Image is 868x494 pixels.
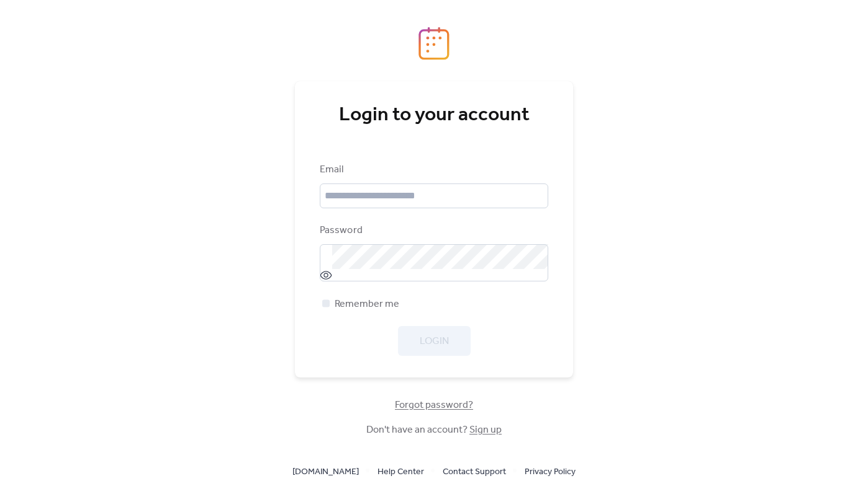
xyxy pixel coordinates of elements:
span: Help Center [377,465,424,480]
div: Password [320,223,546,238]
div: Login to your account [320,103,548,128]
a: [DOMAIN_NAME] [292,464,359,479]
a: Contact Support [443,464,506,479]
a: Sign up [469,420,502,439]
span: Remember me [335,297,399,312]
img: logo [418,27,450,60]
span: Forgot password? [395,398,473,413]
div: Email [320,162,546,177]
span: Contact Support [443,465,506,480]
a: Privacy Policy [525,464,576,479]
a: Forgot password? [395,402,473,408]
span: Don't have an account? [366,423,502,438]
span: [DOMAIN_NAME] [292,465,359,480]
span: Privacy Policy [525,465,576,480]
a: Help Center [377,464,424,479]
